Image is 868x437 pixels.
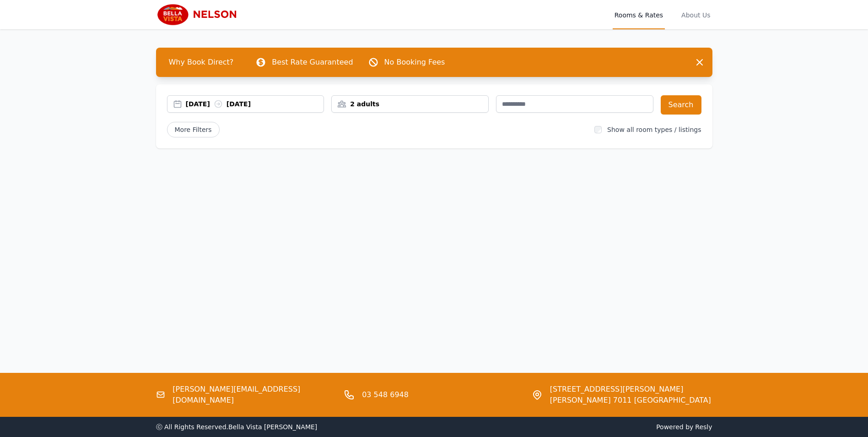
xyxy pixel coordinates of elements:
p: Best Rate Guaranteed [272,57,353,68]
span: [PERSON_NAME] 7011 [GEOGRAPHIC_DATA] [550,395,711,406]
div: [DATE] [DATE] [186,99,324,109]
div: 2 adults [332,99,488,109]
img: Bella Vista Motel Nelson [156,4,244,26]
label: Show all room types / listings [607,126,701,133]
span: ⓒ All Rights Reserved. Bella Vista [PERSON_NAME] [156,423,318,431]
span: More Filters [167,122,220,137]
button: Search [661,95,701,115]
a: 03 548 6948 [362,389,409,400]
span: Why Book Direct? [162,53,241,71]
a: [PERSON_NAME][EMAIL_ADDRESS][DOMAIN_NAME] [173,384,336,406]
p: No Booking Fees [384,57,445,68]
span: [STREET_ADDRESS][PERSON_NAME] [550,384,711,395]
a: Resly [695,423,712,431]
span: Powered by [438,422,712,432]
